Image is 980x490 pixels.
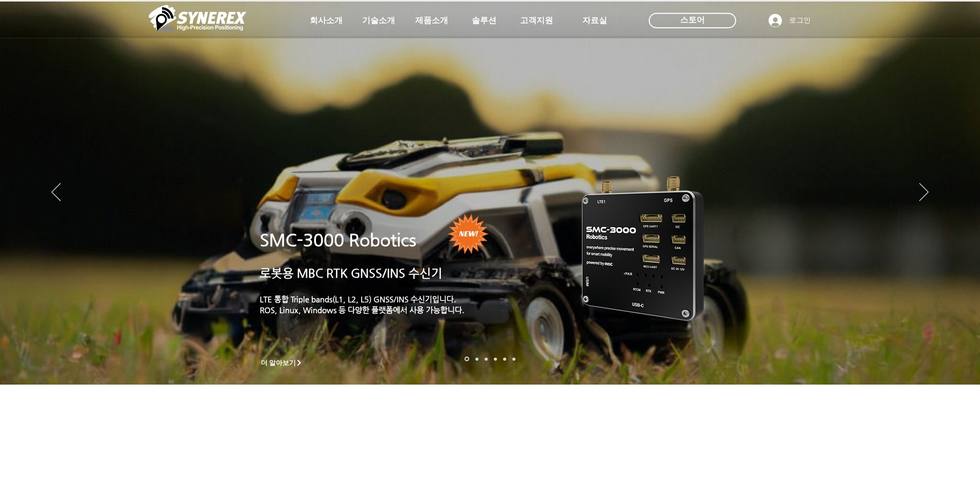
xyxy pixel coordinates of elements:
[567,161,719,333] img: KakaoTalk_20241224_155801212.png
[51,183,61,203] button: 이전
[458,10,510,31] a: 솔루션
[569,10,620,31] a: 자료실
[415,15,448,26] span: 제품소개
[362,15,395,26] span: 기술소개
[261,358,296,368] span: 더 알아보기
[680,14,705,26] span: 스토어
[472,15,496,26] span: 솔루션
[406,10,457,31] a: 제품소개
[520,15,553,26] span: 고객지원
[786,15,814,26] span: 로그인
[475,357,478,360] a: 드론 8 - SMC 2000
[353,10,404,31] a: 기술소개
[149,3,246,33] img: 씨너렉스_White_simbol_대지 1.png
[310,15,343,26] span: 회사소개
[582,15,607,26] span: 자료실
[649,13,736,28] div: 스토어
[465,357,469,361] a: 로봇- SMC 2000
[511,10,562,31] a: 고객지원
[512,357,515,360] a: 정밀농업
[461,357,519,361] nav: 슬라이드
[260,305,465,314] a: ROS, Linux, Windows 등 다양한 플랫폼에서 사용 가능합니다.
[494,357,497,360] a: 자율주행
[761,11,818,30] button: 로그인
[300,10,352,31] a: 회사소개
[485,357,488,360] a: 측량 IoT
[503,357,506,360] a: 로봇
[260,266,442,280] a: 로봇용 MBC RTK GNSS/INS 수신기
[919,183,929,203] button: 다음
[260,295,456,303] a: LTE 통합 Triple bands(L1, L2, L5) GNSS/INS 수신기입니다.
[260,230,416,250] a: SMC-3000 Robotics
[256,356,308,369] a: 더 알아보기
